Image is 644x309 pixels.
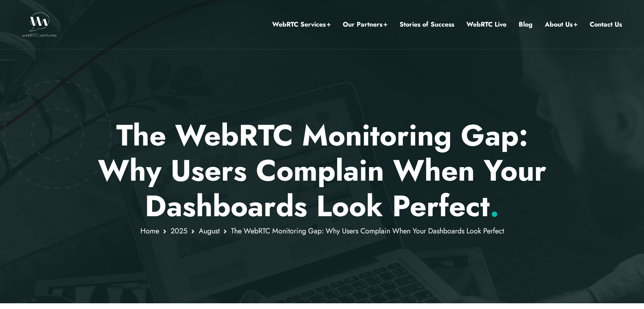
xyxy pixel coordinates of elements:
p: The WebRTC Monitoring Gap: Why Users Complain When Your Dashboards Look Perfect [83,118,561,224]
span: . [490,185,499,227]
a: 2025 [171,226,187,236]
a: August [199,226,220,236]
a: WebRTC Services [272,19,331,30]
span: The WebRTC Monitoring Gap: Why Users Complain When Your Dashboards Look Perfect [231,226,504,236]
a: Home [140,226,159,236]
a: Contact Us [590,19,622,30]
a: About Us [545,19,577,30]
a: WebRTC Live [466,19,506,30]
a: Stories of Success [400,19,454,30]
a: Blog [519,19,533,30]
a: Our Partners [343,19,387,30]
img: WebRTC.ventures [22,12,57,37]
